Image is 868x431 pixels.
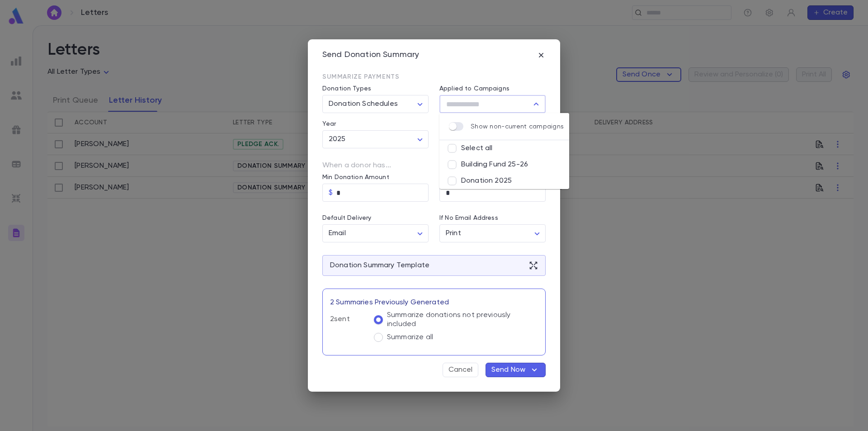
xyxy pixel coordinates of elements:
[322,50,419,60] div: Send Donation Summary
[330,298,538,307] p: 2 Summaries Previously Generated
[329,188,333,197] p: $
[330,315,370,324] p: 2 sent
[322,120,336,128] label: Year
[471,123,564,130] p: Show non-current campaigns
[439,85,509,92] label: Applied to Campaigns
[322,131,429,148] div: 2025
[387,311,531,329] span: Summarize donations not previously included
[446,230,461,237] span: Print
[322,161,546,170] p: When a donor has...
[322,214,371,222] label: Default Delivery
[439,140,569,156] li: Select all
[486,363,546,377] button: Send Now
[439,173,569,189] li: Donation 2025
[322,174,389,181] label: Min Donation Amount
[322,225,429,242] div: Email
[322,95,429,113] div: Donation Schedules
[439,156,569,173] li: Building Fund 25-26
[491,365,525,374] p: Send Now
[329,100,398,108] span: Donation Schedules
[530,98,542,110] button: Close
[322,74,400,80] span: Summarize Payments
[443,363,478,377] button: Cancel
[387,333,433,342] span: Summarize all
[329,230,346,237] span: Email
[439,225,546,242] div: Print
[439,214,498,222] label: If No Email Address
[329,136,346,143] span: 2025
[322,85,371,92] label: Donation Types
[322,255,546,276] div: Donation Summary Template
